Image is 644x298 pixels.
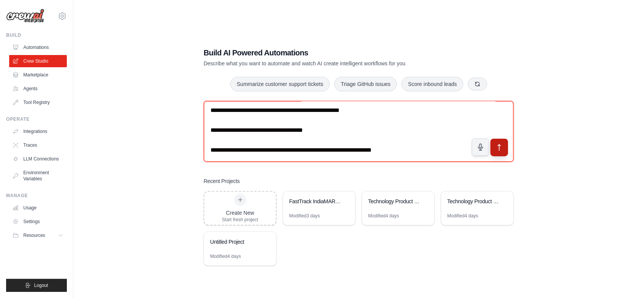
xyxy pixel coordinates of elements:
div: Modified 4 days [368,213,399,219]
div: Start fresh project [222,217,258,223]
button: Score inbound leads [401,77,463,91]
button: Click to speak your automation idea [472,138,489,156]
a: Agents [9,83,67,95]
a: Marketplace [9,69,67,81]
div: Create New [222,209,258,217]
a: Crew Studio [9,55,67,67]
div: Manage [6,193,67,199]
div: Modified 4 days [210,253,241,259]
iframe: Chat Widget [606,261,644,298]
div: Untitled Project [210,238,262,246]
button: Summarize customer support tickets [230,77,330,91]
div: Build [6,32,67,38]
a: Tool Registry [9,96,67,109]
p: Describe what you want to automate and watch AI create intelligent workflows for you [204,60,460,67]
div: Operate [6,116,67,122]
button: Get new suggestions [468,78,487,91]
span: Logout [34,282,48,288]
a: LLM Connections [9,153,67,165]
img: Logo [6,9,44,23]
div: Modified 4 days [447,213,478,219]
div: Technology Product Research Automation [368,198,421,205]
div: Modified 3 days [289,213,320,219]
a: Traces [9,139,67,151]
span: Resources [23,232,45,238]
a: Integrations [9,125,67,138]
button: Resources [9,229,67,241]
a: Usage [9,202,67,214]
button: Logout [6,279,67,292]
div: Technology Product Research & Analysis [447,198,500,205]
a: Settings [9,215,67,228]
h1: Build AI Powered Automations [204,47,460,58]
button: Triage GitHub issues [334,77,397,91]
a: Environment Variables [9,167,67,185]
a: Automations [9,41,67,53]
div: FastTrack IndiaMART SKU Generator [289,198,341,205]
h3: Recent Projects [204,177,240,185]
